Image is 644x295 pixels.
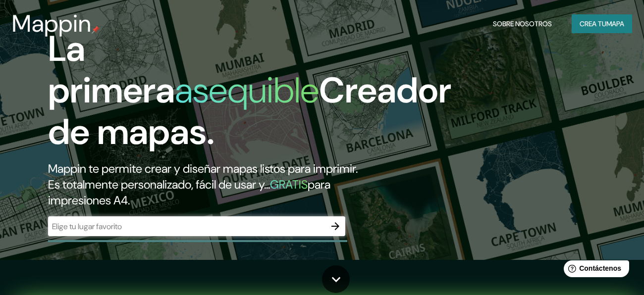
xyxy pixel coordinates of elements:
button: Crea tumapa [572,14,632,33]
font: Creador de mapas. [48,67,451,155]
input: Elige tu lugar favorito [48,221,325,232]
font: La primera [48,26,175,113]
font: asequible [175,67,319,113]
iframe: Lanzador de widgets de ayuda [556,256,633,284]
font: para impresiones A4. [48,177,330,208]
font: Mappin [12,8,92,39]
button: Sobre nosotros [489,14,556,33]
font: GRATIS [270,177,308,192]
font: Sobre nosotros [493,19,552,28]
img: pin de mapeo [92,26,100,34]
font: Mappin te permite crear y diseñar mapas listos para imprimir. [48,161,358,176]
font: Es totalmente personalizado, fácil de usar y... [48,177,270,192]
font: mapa [606,19,624,28]
font: Crea tu [580,19,606,28]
